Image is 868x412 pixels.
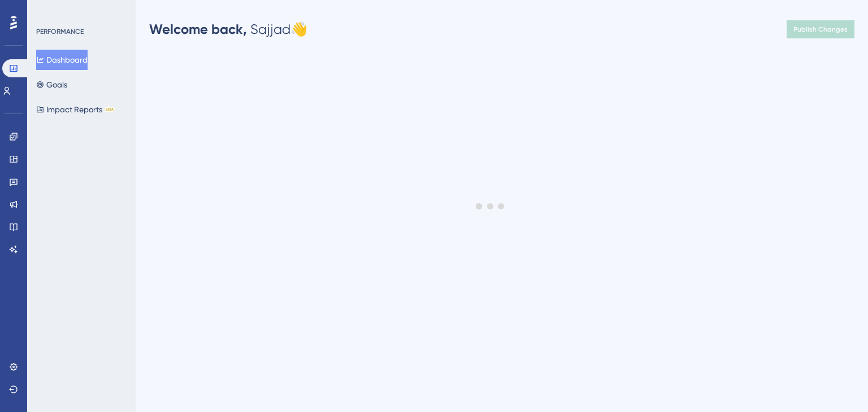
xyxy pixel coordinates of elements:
[36,50,88,70] button: Dashboard
[36,74,67,95] button: Goals
[36,99,115,120] button: Impact ReportsBETA
[149,21,247,37] span: Welcome back,
[36,27,84,36] div: PERFORMANCE
[149,20,307,38] div: Sajjad 👋
[793,25,848,34] span: Publish Changes
[105,107,115,112] div: BETA
[787,20,854,38] button: Publish Changes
